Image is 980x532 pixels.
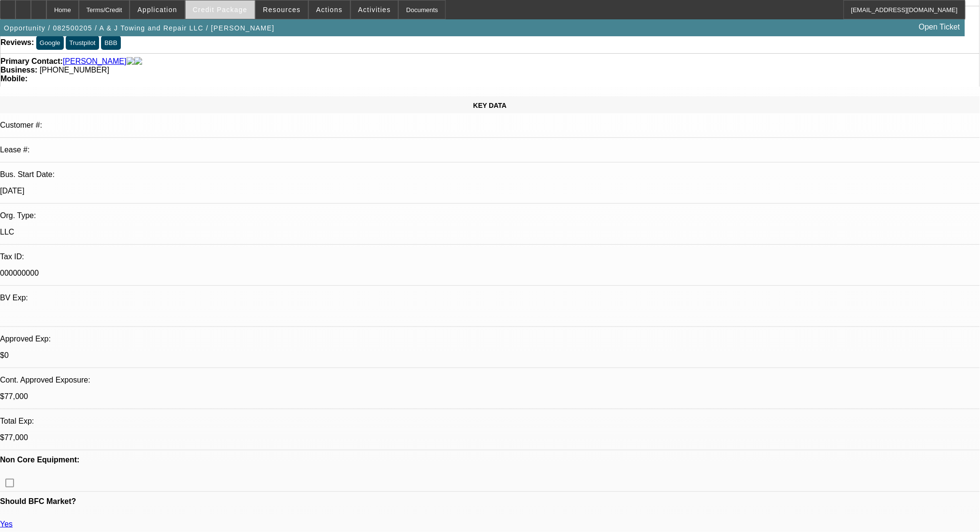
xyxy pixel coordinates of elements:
strong: Primary Contact: [0,57,63,66]
a: Open Ticket [915,19,964,35]
span: Activities [358,6,391,14]
button: Activities [351,0,398,19]
span: [PHONE_NUMBER] [40,66,109,74]
strong: Business: [0,66,37,74]
button: Google [36,36,64,50]
button: Resources [256,0,308,19]
button: Application [130,0,184,19]
span: Resources [263,6,301,14]
span: KEY DATA [473,102,507,109]
strong: Reviews: [0,38,34,46]
button: Actions [309,0,350,19]
span: Opportunity / 082500205 / A & J Towing and Repair LLC / [PERSON_NAME] [4,24,275,32]
span: Actions [316,6,343,14]
span: Application [137,6,177,14]
span: Credit Package [193,6,248,14]
button: Credit Package [186,0,255,19]
button: BBB [101,36,121,50]
a: [PERSON_NAME] [63,57,127,66]
strong: Mobile: [0,74,28,83]
img: facebook-icon.png [127,57,134,66]
button: Trustpilot [66,36,99,50]
img: linkedin-icon.png [134,57,142,66]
